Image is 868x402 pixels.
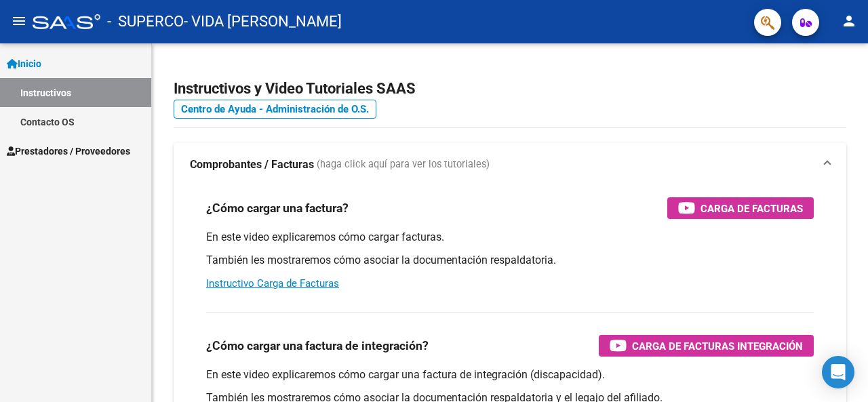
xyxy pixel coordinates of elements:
mat-icon: person [841,13,857,29]
div: Open Intercom Messenger [822,356,854,388]
span: - SUPERCO [107,7,184,37]
h3: ¿Cómo cargar una factura? [206,199,349,218]
p: También les mostraremos cómo asociar la documentación respaldatoria. [206,253,814,268]
a: Instructivo Carga de Facturas [206,277,339,289]
mat-expansion-panel-header: Comprobantes / Facturas (haga click aquí para ver los tutoriales) [174,143,846,186]
span: - VIDA [PERSON_NAME] [184,7,342,37]
a: Centro de Ayuda - Administración de O.S. [174,100,376,119]
p: En este video explicaremos cómo cargar facturas. [206,230,814,245]
mat-icon: menu [11,13,27,29]
strong: Comprobantes / Facturas [190,157,314,172]
p: En este video explicaremos cómo cargar una factura de integración (discapacidad). [206,367,814,382]
span: Carga de Facturas Integración [632,338,803,355]
button: Carga de Facturas [667,197,814,219]
span: (haga click aquí para ver los tutoriales) [317,157,490,172]
span: Prestadores / Proveedores [7,144,130,159]
span: Inicio [7,56,41,71]
button: Carga de Facturas Integración [599,335,814,357]
span: Carga de Facturas [701,200,803,217]
h2: Instructivos y Video Tutoriales SAAS [174,76,846,102]
h3: ¿Cómo cargar una factura de integración? [206,336,429,355]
